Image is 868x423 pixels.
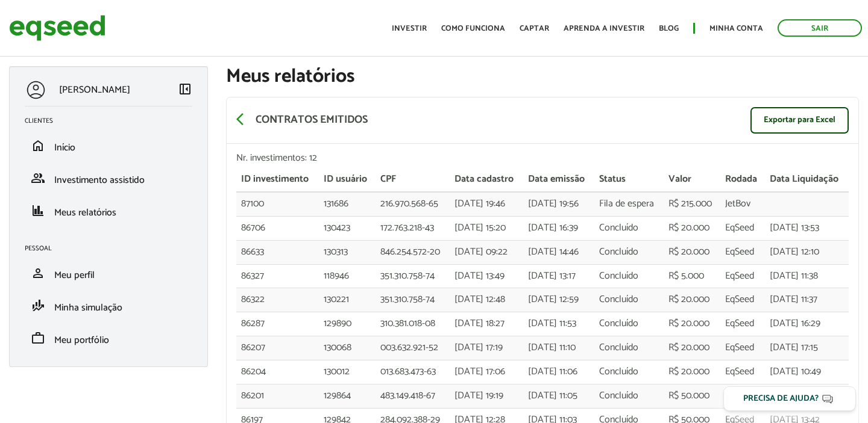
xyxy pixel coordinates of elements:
[765,336,849,360] td: [DATE] 17:15
[523,192,594,216] td: [DATE] 19:56
[594,192,664,216] td: Fila de espera
[54,205,116,221] span: Meus relatórios
[376,288,450,312] td: 351.310.758-74
[16,129,201,162] li: Início
[16,257,201,289] li: Meu perfil
[664,216,720,240] td: R$ 20.000
[319,240,376,264] td: 130313
[376,360,450,384] td: 013.683.473-63
[256,114,368,127] p: Contratos emitidos
[523,288,594,312] td: [DATE] 12:59
[236,312,319,336] td: 86287
[31,203,45,218] span: finance
[236,264,319,288] td: 86327
[765,216,849,240] td: [DATE] 13:53
[376,264,450,288] td: 351.310.758-74
[54,332,109,348] span: Meu portfólio
[450,312,523,336] td: [DATE] 18:27
[664,360,720,384] td: R$ 20.000
[523,384,594,408] td: [DATE] 11:05
[523,312,594,336] td: [DATE] 11:53
[376,336,450,360] td: 003.632.921-52
[594,312,664,336] td: Concluído
[319,192,376,216] td: 131686
[31,331,45,345] span: work
[236,288,319,312] td: 86322
[720,312,765,336] td: EqSeed
[25,245,201,252] h2: Pessoal
[664,264,720,288] td: R$ 5.000
[59,84,130,96] p: [PERSON_NAME]
[392,25,427,32] a: Investir
[319,216,376,240] td: 130423
[319,288,376,312] td: 130221
[319,168,376,192] th: ID usuário
[16,289,201,322] li: Minha simulação
[450,288,523,312] td: [DATE] 12:48
[594,240,664,264] td: Concluído
[664,192,720,216] td: R$ 215.000
[236,216,319,240] td: 86706
[9,12,105,44] img: EqSeed
[765,168,849,192] th: Data Liquidação
[226,66,859,87] h1: Meus relatórios
[664,288,720,312] td: R$ 20.000
[236,192,319,216] td: 87100
[523,360,594,384] td: [DATE] 11:06
[594,168,664,192] th: Status
[319,312,376,336] td: 129890
[594,216,664,240] td: Concluído
[450,240,523,264] td: [DATE] 09:22
[720,360,765,384] td: EqSeed
[778,19,862,37] a: Sair
[236,112,251,129] a: arrow_back_ios
[450,264,523,288] td: [DATE] 13:49
[25,138,192,153] a: homeInício
[54,267,95,283] span: Meu perfil
[25,331,192,345] a: workMeu portfólio
[720,168,765,192] th: Rodada
[376,216,450,240] td: 172.763.218-43
[25,171,192,185] a: groupInvestimento assistido
[720,264,765,288] td: EqSeed
[236,112,251,126] span: arrow_back_ios
[765,384,849,408] td: [DATE] 13:41
[236,384,319,408] td: 86201
[376,312,450,336] td: 310.381.018-08
[16,162,201,194] li: Investimento assistido
[54,172,145,188] span: Investimento assistido
[664,240,720,264] td: R$ 20.000
[319,360,376,384] td: 130012
[31,298,45,313] span: finance_mode
[765,288,849,312] td: [DATE] 11:37
[31,266,45,280] span: person
[376,192,450,216] td: 216.970.568-65
[450,384,523,408] td: [DATE] 19:19
[236,360,319,384] td: 86204
[450,360,523,384] td: [DATE] 17:06
[178,82,192,99] a: Colapsar menu
[450,336,523,360] td: [DATE] 17:19
[376,168,450,192] th: CPF
[319,336,376,360] td: 130068
[319,384,376,408] td: 129864
[441,25,505,32] a: Como funciona
[236,168,319,192] th: ID investimento
[319,264,376,288] td: 118946
[523,264,594,288] td: [DATE] 13:17
[178,82,192,96] span: left_panel_close
[720,384,765,408] td: EqSeed
[564,25,644,32] a: Aprenda a investir
[720,288,765,312] td: EqSeed
[236,240,319,264] td: 86633
[450,168,523,192] th: Data cadastro
[25,117,201,125] h2: Clientes
[450,216,523,240] td: [DATE] 15:20
[765,360,849,384] td: [DATE] 10:49
[54,300,122,316] span: Minha simulação
[594,264,664,288] td: Concluído
[659,25,679,32] a: Blog
[720,240,765,264] td: EqSeed
[750,107,849,134] a: Exportar para Excel
[16,194,201,227] li: Meus relatórios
